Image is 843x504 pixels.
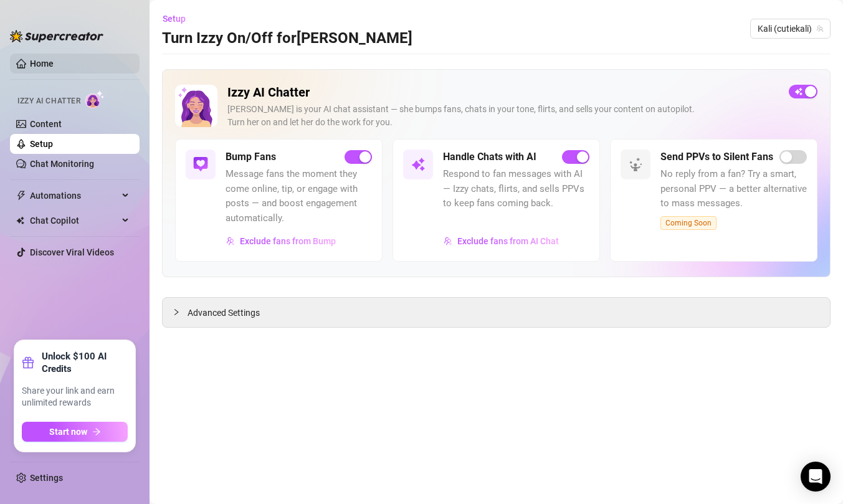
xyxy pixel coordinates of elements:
[816,25,824,32] span: team
[85,90,105,108] img: AI Chatter
[30,139,53,149] a: Setup
[22,422,128,442] button: Start nowarrow-right
[22,356,34,369] span: gift
[30,159,94,169] a: Chat Monitoring
[411,157,426,172] img: svg%3e
[240,236,336,246] span: Exclude fans from Bump
[30,119,62,129] a: Content
[443,150,536,164] h5: Handle Chats with AI
[226,167,372,226] span: Message fans the moment they come online, tip, or engage with posts — and boost engagement automa...
[16,191,26,201] span: thunderbolt
[30,59,54,69] a: Home
[49,427,87,437] span: Start now
[162,9,196,29] button: Setup
[30,186,118,206] span: Automations
[660,150,773,164] h5: Send PPVs to Silent Fans
[175,85,217,127] img: Izzy AI Chatter
[226,231,336,251] button: Exclude fans from Bump
[163,14,186,24] span: Setup
[173,305,188,319] div: collapsed
[16,216,24,225] img: Chat Copilot
[162,29,412,49] h3: Turn Izzy On/Off for [PERSON_NAME]
[22,385,128,409] span: Share your link and earn unlimited rewards
[30,473,63,483] a: Settings
[173,308,180,316] span: collapsed
[444,237,452,245] img: svg%3e
[227,103,779,129] div: [PERSON_NAME] is your AI chat assistant — she bumps fans, chats in your tone, flirts, and sells y...
[457,236,559,246] span: Exclude fans from AI Chat
[801,462,831,492] div: Open Intercom Messenger
[193,157,208,172] img: svg%3e
[227,85,779,100] h2: Izzy AI Chatter
[628,157,643,172] img: svg%3e
[17,95,80,107] span: Izzy AI Chatter
[42,350,128,375] strong: Unlock $100 AI Credits
[443,167,589,211] span: Respond to fan messages with AI — Izzy chats, flirts, and sells PPVs to keep fans coming back.
[10,30,103,42] img: logo-BBDzfeDw.svg
[758,19,823,38] span: Kali (cutiekali)
[660,216,717,230] span: Coming Soon
[226,150,276,164] h5: Bump Fans
[30,247,114,257] a: Discover Viral Videos
[660,167,807,211] span: No reply from a fan? Try a smart, personal PPV — a better alternative to mass messages.
[443,231,560,251] button: Exclude fans from AI Chat
[226,237,235,245] img: svg%3e
[188,306,260,320] span: Advanced Settings
[92,427,101,436] span: arrow-right
[30,211,118,231] span: Chat Copilot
